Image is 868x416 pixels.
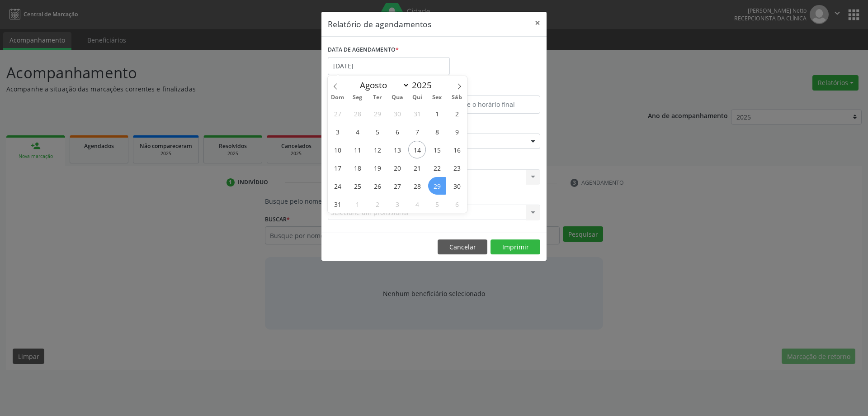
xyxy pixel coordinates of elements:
span: Setembro 4, 2025 [408,195,426,213]
label: DATA DE AGENDAMENTO [328,43,399,57]
span: Agosto 28, 2025 [408,177,426,195]
span: Agosto 25, 2025 [349,177,366,195]
h5: Relatório de agendamentos [328,18,431,30]
input: Selecione uma data ou intervalo [328,57,450,75]
span: Sex [427,95,447,100]
span: Julho 27, 2025 [329,105,346,122]
span: Julho 28, 2025 [349,105,366,122]
button: Cancelar [438,239,487,255]
span: Julho 29, 2025 [368,105,386,122]
span: Agosto 3, 2025 [329,123,346,140]
span: Seg [348,95,368,100]
span: Agosto 19, 2025 [368,159,386,177]
span: Sáb [447,95,467,100]
span: Setembro 1, 2025 [349,195,366,213]
span: Agosto 5, 2025 [368,123,386,140]
span: Agosto 15, 2025 [428,141,446,158]
span: Agosto 30, 2025 [448,177,466,195]
select: Month [355,79,410,91]
span: Agosto 8, 2025 [428,123,446,140]
input: Selecione o horário final [436,96,540,114]
span: Ter [368,95,387,100]
span: Agosto 12, 2025 [368,141,386,158]
span: Agosto 14, 2025 [408,141,426,158]
span: Agosto 7, 2025 [408,123,426,140]
span: Agosto 1, 2025 [428,105,446,122]
span: Agosto 13, 2025 [388,141,406,158]
span: Agosto 17, 2025 [329,159,346,177]
span: Agosto 24, 2025 [329,177,346,195]
span: Qui [407,95,427,100]
span: Agosto 11, 2025 [349,141,366,158]
span: Agosto 16, 2025 [448,141,466,158]
span: Agosto 6, 2025 [388,123,406,140]
span: Julho 31, 2025 [408,105,426,122]
span: Julho 30, 2025 [388,105,406,122]
button: Close [528,12,547,34]
span: Agosto 29, 2025 [428,177,446,195]
span: Agosto 20, 2025 [388,159,406,177]
label: ATÉ [436,81,540,96]
span: Agosto 2, 2025 [448,105,466,122]
span: Agosto 21, 2025 [408,159,426,177]
span: Agosto 10, 2025 [329,141,346,158]
span: Setembro 2, 2025 [368,195,386,213]
button: Imprimir [491,239,540,255]
span: Dom [328,95,348,100]
span: Agosto 9, 2025 [448,123,466,140]
span: Setembro 5, 2025 [428,195,446,213]
span: Agosto 23, 2025 [448,159,466,177]
span: Qua [387,95,407,100]
span: Agosto 27, 2025 [388,177,406,195]
input: Year [410,79,439,91]
span: Agosto 26, 2025 [368,177,386,195]
span: Agosto 18, 2025 [349,159,366,177]
span: Setembro 6, 2025 [448,195,466,213]
span: Agosto 4, 2025 [349,123,366,140]
span: Setembro 3, 2025 [388,195,406,213]
span: Agosto 22, 2025 [428,159,446,177]
span: Agosto 31, 2025 [329,195,346,213]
